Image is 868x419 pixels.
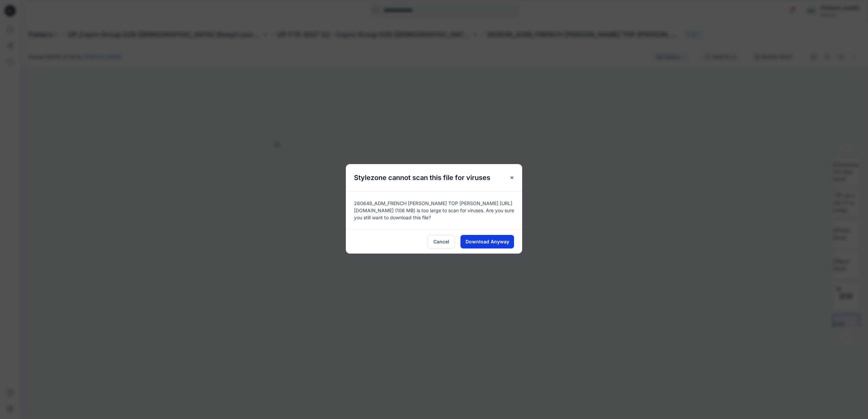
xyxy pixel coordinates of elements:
span: Download Anyway [466,238,509,245]
button: Cancel [428,235,455,248]
h5: Stylezone cannot scan this file for viruses [346,164,498,191]
button: Download Anyway [460,235,514,248]
button: Close [506,172,518,184]
span: Cancel [433,238,449,245]
div: 260648_ADM_FRENCH [PERSON_NAME] TOP [PERSON_NAME] [URL][DOMAIN_NAME] (106 MB) is too large to sca... [346,191,522,229]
